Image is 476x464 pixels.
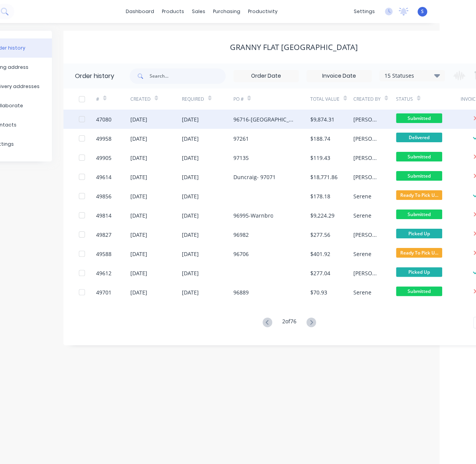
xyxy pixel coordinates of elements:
span: Submitted [396,286,442,296]
div: [DATE] [130,115,147,123]
div: [DATE] [130,173,147,181]
div: $9,224.29 [310,211,335,220]
div: [DATE] [130,211,147,220]
div: # [96,88,130,110]
div: [PERSON_NAME] [353,115,381,123]
div: # [96,96,99,103]
span: Picked Up [396,267,442,277]
div: [DATE] [182,269,199,277]
div: [DATE] [130,154,147,162]
div: $18,771.86 [310,173,338,181]
a: dashboard [122,6,158,17]
span: Submitted [396,210,442,219]
div: Total Value [310,96,340,103]
div: [DATE] [130,231,147,239]
input: Search... [150,68,226,84]
div: $277.56 [310,231,330,239]
div: Required [182,96,204,103]
div: $188.74 [310,135,330,143]
div: 2 of 76 [282,317,296,328]
div: Granny Flat [GEOGRAPHIC_DATA] [230,43,358,52]
div: [DATE] [130,192,147,200]
div: [DATE] [130,250,147,258]
div: 49856 [96,192,112,200]
div: purchasing [209,6,244,17]
span: Ready To Pick U... [396,248,442,258]
div: Created By [353,96,381,103]
div: Order history [75,72,114,81]
div: 47080 [96,115,112,123]
div: Serene [353,288,371,296]
div: sales [188,6,209,17]
div: 49905 [96,154,112,162]
div: [PERSON_NAME] [353,135,381,143]
div: [PERSON_NAME] [353,269,381,277]
div: [DATE] [182,250,199,258]
div: Duncraig- 97071 [233,173,275,181]
div: [DATE] [182,192,199,200]
span: Submitted [396,171,442,181]
div: Required [182,88,233,110]
div: Serene [353,211,371,220]
div: $401.92 [310,250,330,258]
div: Created [130,96,151,103]
div: [DATE] [130,269,147,277]
div: productivity [244,6,281,17]
div: 49958 [96,135,112,143]
div: [DATE] [182,154,199,162]
div: 96982 [233,231,248,239]
input: Invoice Date [307,70,371,82]
div: 15 Statuses [380,72,444,80]
div: [DATE] [182,288,199,296]
div: Created [130,88,182,110]
div: Serene [353,192,371,200]
div: $70.93 [310,288,327,296]
div: 96716-[GEOGRAPHIC_DATA] [233,115,295,123]
div: Serene [353,250,371,258]
div: [DATE] [182,173,199,181]
div: [DATE] [182,115,199,123]
span: Submitted [396,152,442,161]
div: 96995-Warnbro [233,211,273,220]
div: [PERSON_NAME] [353,173,381,181]
div: [DATE] [182,135,199,143]
div: [DATE] [130,135,147,143]
div: Status [396,88,460,110]
div: $277.04 [310,269,330,277]
div: 49814 [96,211,112,220]
div: 97135 [233,154,248,162]
span: Submitted [396,113,442,123]
input: Order Date [234,70,298,82]
div: Total Value [310,88,353,110]
div: 49612 [96,269,112,277]
div: Created By [353,88,396,110]
span: Picked Up [396,229,442,238]
div: [DATE] [182,211,199,220]
div: [PERSON_NAME] [353,231,381,239]
div: $119.43 [310,154,330,162]
div: 96706 [233,250,248,258]
span: Delivered [396,133,442,142]
div: 49614 [96,173,112,181]
div: 97261 [233,135,248,143]
div: PO # [233,88,310,110]
div: [DATE] [182,231,199,239]
div: $178.18 [310,192,330,200]
div: settings [350,6,379,17]
div: PO # [233,96,243,103]
div: 49701 [96,288,112,296]
div: [DATE] [130,288,147,296]
div: products [158,6,188,17]
div: Status [396,96,413,103]
span: S [421,8,424,15]
div: 49827 [96,231,112,239]
span: Ready To Pick U... [396,190,442,200]
div: 96889 [233,288,248,296]
div: $9,874.31 [310,115,335,123]
div: 49588 [96,250,112,258]
div: [PERSON_NAME] [353,154,381,162]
